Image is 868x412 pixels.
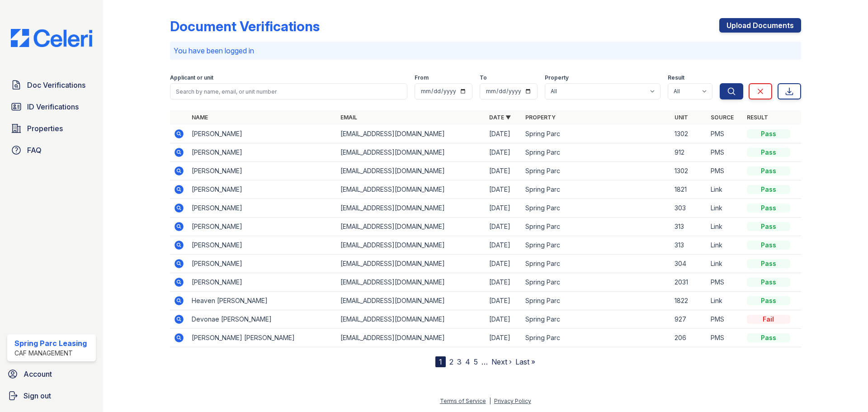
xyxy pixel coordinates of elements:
td: Spring Parc [522,255,670,273]
td: Link [707,199,743,218]
td: Spring Parc [522,218,670,236]
a: Upload Documents [719,18,801,33]
td: [DATE] [486,255,522,273]
td: [DATE] [486,180,522,199]
label: Property [545,74,569,81]
div: Pass [747,278,790,287]
td: PMS [707,273,743,292]
td: [EMAIL_ADDRESS][DOMAIN_NAME] [337,236,486,255]
td: [EMAIL_ADDRESS][DOMAIN_NAME] [337,329,486,347]
td: Spring Parc [522,180,670,199]
td: [EMAIL_ADDRESS][DOMAIN_NAME] [337,180,486,199]
label: Result [668,74,684,81]
td: Link [707,292,743,310]
a: Terms of Service [440,398,486,404]
div: Pass [747,259,790,268]
td: [PERSON_NAME] [188,273,337,292]
input: Search by name, email, or unit number [170,83,407,99]
div: Pass [747,166,790,175]
span: ID Verifications [27,101,79,112]
td: 313 [671,236,707,255]
td: [EMAIL_ADDRESS][DOMAIN_NAME] [337,255,486,273]
td: 1822 [671,292,707,310]
td: Spring Parc [522,329,670,347]
a: 4 [465,357,470,366]
a: Source [711,114,734,121]
td: [EMAIL_ADDRESS][DOMAIN_NAME] [337,273,486,292]
td: 303 [671,199,707,218]
td: PMS [707,125,743,143]
a: Property [525,114,556,121]
div: Pass [747,185,790,194]
td: Link [707,180,743,199]
label: Applicant or unit [170,74,213,81]
td: [DATE] [486,273,522,292]
td: Spring Parc [522,199,670,218]
td: [PERSON_NAME] [188,236,337,255]
a: Last » [515,357,535,366]
td: [PERSON_NAME] [188,218,337,236]
td: Devonae [PERSON_NAME] [188,310,337,329]
td: [PERSON_NAME] [188,125,337,143]
div: Spring Parc Leasing [14,338,87,349]
a: 5 [474,357,478,366]
td: [DATE] [486,125,522,143]
td: Link [707,236,743,255]
td: [EMAIL_ADDRESS][DOMAIN_NAME] [337,125,486,143]
span: Account [24,369,52,379]
div: Pass [747,204,790,213]
td: Link [707,218,743,236]
td: [DATE] [486,162,522,180]
a: Result [747,114,768,121]
span: Properties [27,123,63,134]
td: Heaven [PERSON_NAME] [188,292,337,310]
td: [PERSON_NAME] [188,180,337,199]
div: Pass [747,148,790,157]
td: 1821 [671,180,707,199]
td: Link [707,255,743,273]
div: Pass [747,296,790,305]
td: [EMAIL_ADDRESS][DOMAIN_NAME] [337,199,486,218]
td: Spring Parc [522,236,670,255]
a: Privacy Policy [494,398,531,404]
td: Spring Parc [522,162,670,180]
td: [DATE] [486,329,522,347]
p: You have been logged in [174,45,797,56]
div: Pass [747,241,790,250]
td: [EMAIL_ADDRESS][DOMAIN_NAME] [337,218,486,236]
div: Pass [747,333,790,342]
button: Sign out [4,387,99,405]
div: | [489,398,491,404]
td: [EMAIL_ADDRESS][DOMAIN_NAME] [337,162,486,180]
td: 2031 [671,273,707,292]
label: To [480,74,487,81]
td: [EMAIL_ADDRESS][DOMAIN_NAME] [337,292,486,310]
div: Pass [747,222,790,231]
td: PMS [707,310,743,329]
td: [EMAIL_ADDRESS][DOMAIN_NAME] [337,310,486,329]
td: 1302 [671,162,707,180]
td: [PERSON_NAME] [188,143,337,162]
td: [DATE] [486,236,522,255]
a: ID Verifications [7,98,96,116]
td: Spring Parc [522,292,670,310]
td: 206 [671,329,707,347]
div: Pass [747,129,790,138]
a: Next › [491,357,512,366]
td: 927 [671,310,707,329]
a: Name [192,114,208,121]
td: [PERSON_NAME] [188,162,337,180]
a: FAQ [7,141,96,159]
td: [EMAIL_ADDRESS][DOMAIN_NAME] [337,143,486,162]
td: [DATE] [486,199,522,218]
td: [PERSON_NAME] [188,199,337,218]
div: Document Verifications [170,18,320,34]
td: [PERSON_NAME] [188,255,337,273]
span: … [481,356,488,367]
td: Spring Parc [522,143,670,162]
td: [DATE] [486,292,522,310]
label: From [415,74,429,81]
td: 304 [671,255,707,273]
span: Doc Verifications [27,80,85,90]
div: CAF Management [14,349,87,358]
